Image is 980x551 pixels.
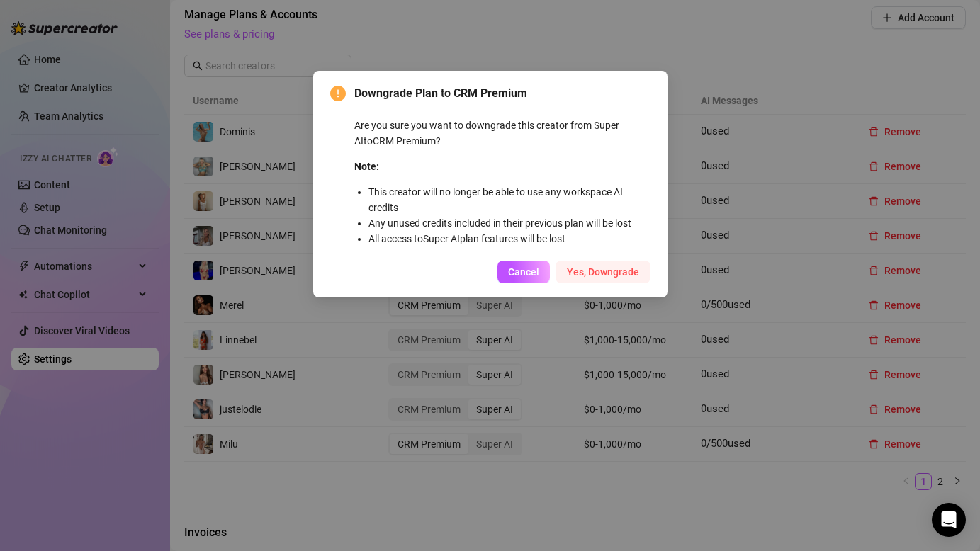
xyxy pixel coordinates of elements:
[354,118,650,149] p: Are you sure you want to downgrade this creator from Super AI to CRM Premium ?
[368,215,650,231] li: Any unused credits included in their previous plan will be lost
[508,266,539,278] span: Cancel
[556,261,650,283] button: Yes, Downgrade
[368,231,650,246] li: All access to Super AI plan features will be lost
[354,85,650,102] span: Downgrade Plan to CRM Premium
[368,184,650,215] li: This creator will no longer be able to use any workspace AI credits
[497,261,550,283] button: Cancel
[330,86,346,101] span: exclamation-circle
[567,266,639,278] span: Yes, Downgrade
[354,161,379,172] strong: Note:
[932,503,966,537] div: Open Intercom Messenger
